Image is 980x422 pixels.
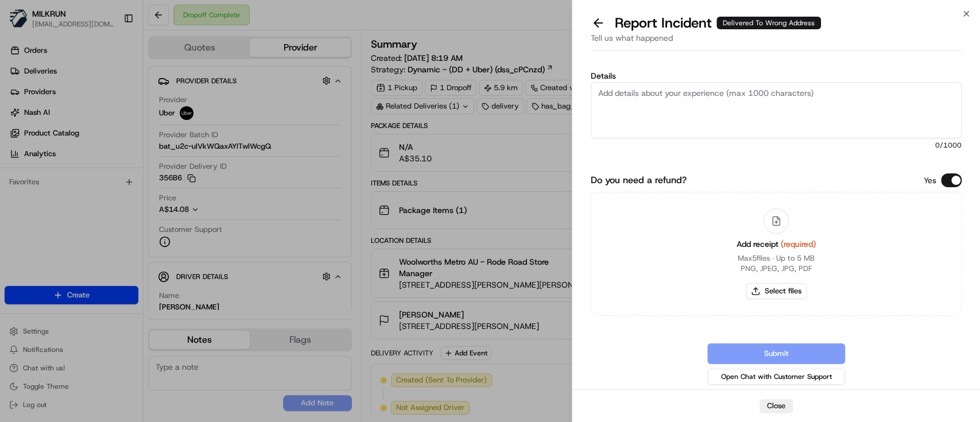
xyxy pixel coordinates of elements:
div: Delivered To Wrong Address [716,17,821,29]
span: (required) [781,239,816,249]
button: Select files [746,283,807,299]
p: Report Incident [615,14,821,32]
p: PNG, JPEG, JPG, PDF [740,264,812,274]
button: Open Chat with Customer Support [707,369,845,385]
span: 0 /1000 [591,141,962,150]
label: Do you need a refund? [591,173,687,187]
p: Yes [924,175,936,186]
button: Close [760,399,793,413]
span: Add receipt [737,239,816,249]
div: Tell us what happened [591,32,962,51]
p: Max 5 files ∙ Up to 5 MB [738,253,815,264]
label: Details [591,72,962,80]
